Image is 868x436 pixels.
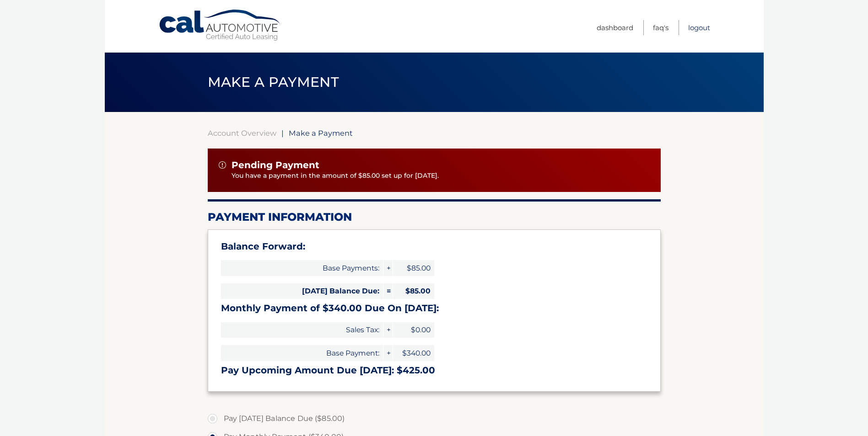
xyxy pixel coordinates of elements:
[653,20,669,35] a: FAQ's
[221,365,647,376] h3: Pay Upcoming Amount Due [DATE]: $425.00
[383,260,393,276] span: +
[393,345,434,361] span: $340.00
[221,322,383,338] span: Sales Tax:
[289,128,353,138] span: Make a Payment
[208,409,661,428] label: Pay [DATE] Balance Due ($85.00)
[208,128,276,138] a: Account Overview
[208,74,339,90] span: Make a Payment
[688,20,710,35] a: Logout
[221,241,647,252] h3: Balance Forward:
[221,303,647,314] h3: Monthly Payment of $340.00 Due On [DATE]:
[158,9,282,42] a: Cal Automotive
[221,345,383,361] span: Base Payment:
[221,283,383,299] span: [DATE] Balance Due:
[232,160,319,171] span: Pending Payment
[393,283,434,299] span: $85.00
[281,128,284,138] span: |
[221,260,383,276] span: Base Payments:
[393,322,434,338] span: $0.00
[597,20,633,35] a: Dashboard
[383,283,393,299] span: =
[383,322,393,338] span: +
[219,161,226,169] img: alert-white.svg
[208,210,661,224] h2: Payment Information
[232,171,650,181] p: You have a payment in the amount of $85.00 set up for [DATE].
[393,260,434,276] span: $85.00
[383,345,393,361] span: +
